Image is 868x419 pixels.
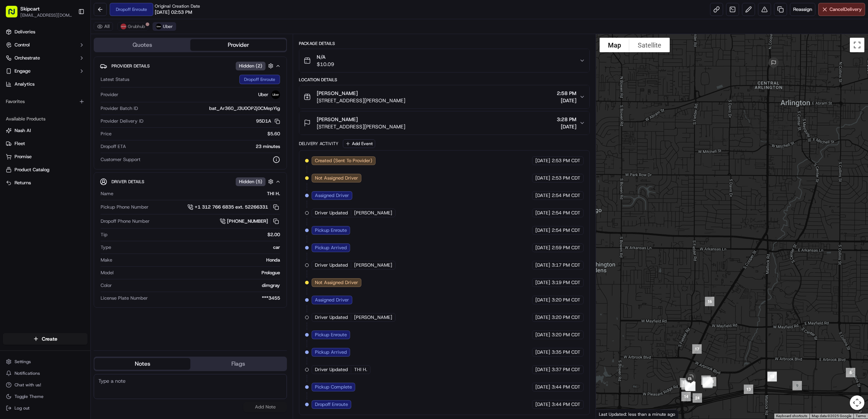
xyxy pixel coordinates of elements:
button: Add Event [343,139,375,148]
button: CancelDelivery [818,3,865,16]
span: 3:28 PM [557,116,576,123]
span: Cancel Delivery [830,6,862,13]
span: bat_Ar360_J3U0OPZj0CMepYig [209,105,280,112]
span: 3:17 PM CDT [552,262,580,268]
a: Powered byPylon [51,123,88,128]
div: Start new chat [25,69,119,77]
div: dimgray [115,282,280,289]
div: Honda [115,257,280,263]
span: Engage [15,68,31,74]
span: Hidden ( 2 ) [239,63,262,69]
div: 17 [689,341,705,357]
span: Pickup Enroute [315,227,347,234]
button: Keyboard shortcuts [776,414,807,419]
button: Grubhub [117,22,148,31]
img: uber-new-logo.jpeg [156,24,162,29]
button: Orchestrate [3,52,88,64]
span: 2:53 PM CDT [552,175,580,181]
span: [DATE] [535,262,550,268]
button: Create [3,333,88,345]
span: Dropoff Phone Number [101,218,150,225]
span: Pickup Arrived [315,349,347,356]
button: Toggle fullscreen view [850,38,864,52]
span: THI H. [354,366,367,373]
img: uber-new-logo.jpeg [271,90,280,99]
span: Pickup Enroute [315,332,347,338]
span: Map data ©2025 Google [812,414,851,418]
span: [DATE] [535,157,550,164]
span: Dropoff Enroute [315,401,348,408]
div: 24 [690,390,705,406]
span: Pylon [72,123,88,128]
span: Pickup Phone Number [101,204,149,210]
button: Map camera controls [850,395,864,410]
span: Nash AI [15,127,31,134]
button: All [94,22,113,31]
a: 📗Knowledge Base [4,102,58,115]
span: Driver Updated [315,210,348,216]
button: Quotes [94,39,190,51]
span: [PHONE_NUMBER] [227,218,268,225]
span: [DATE] [535,349,550,356]
span: 3:37 PM CDT [552,366,580,373]
p: Welcome 👋 [7,29,132,41]
span: 2:54 PM CDT [552,227,580,234]
span: Type [101,244,111,251]
span: [DATE] [535,192,550,199]
span: Knowledge Base [15,105,56,112]
span: License Plate Number [101,295,148,301]
div: 12 [764,369,780,384]
div: 23 [701,375,716,390]
span: Uber [163,24,173,29]
span: [DATE] [535,297,550,303]
button: Returns [3,177,88,189]
button: Provider DetailsHidden (2) [100,60,281,72]
span: [PERSON_NAME] [354,262,392,268]
div: Favorites [3,96,88,107]
span: Pickup Complete [315,384,352,390]
span: [DATE] [535,332,550,338]
span: N/A [317,53,334,61]
button: Notes [94,358,190,370]
span: [PERSON_NAME] [317,90,358,97]
button: Notifications [3,368,88,378]
button: [EMAIL_ADDRESS][DOMAIN_NAME] [20,12,72,18]
span: Create [42,335,57,342]
span: 2:54 PM CDT [552,192,580,199]
div: 13 [741,382,756,397]
button: N/A$10.09 [299,49,589,72]
span: $5.60 [267,131,280,137]
img: Google [598,409,622,419]
button: Skipcart [20,5,40,12]
div: 20 [698,373,714,388]
a: [PHONE_NUMBER] [220,217,280,225]
span: Hidden ( 5 ) [239,178,262,185]
span: Provider Delivery ID [101,118,143,124]
span: Orchestrate [15,55,40,61]
span: [DATE] [535,175,550,181]
a: Promise [6,153,85,160]
button: Reassign [790,3,815,16]
button: Nash AI [3,125,88,136]
span: [DATE] [535,384,550,390]
div: Available Products [3,113,88,125]
span: [DATE] [557,123,576,130]
span: 2:59 PM CDT [552,245,580,251]
button: Toggle Theme [3,391,88,402]
button: Hidden (2) [236,61,275,70]
span: +1 312 766 6835 ext. 52266331 [195,204,268,210]
span: [DATE] [535,279,550,286]
img: Nash [7,7,22,22]
span: [DATE] [535,366,550,373]
span: Uber [258,91,268,98]
div: car [114,244,280,251]
button: Chat with us! [3,380,88,390]
span: Returns [15,180,31,186]
span: Chat with us! [15,382,41,388]
span: Promise [15,153,32,160]
span: Driver Updated [315,262,348,268]
button: Show satellite imagery [629,38,670,52]
div: 21 [699,374,715,389]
